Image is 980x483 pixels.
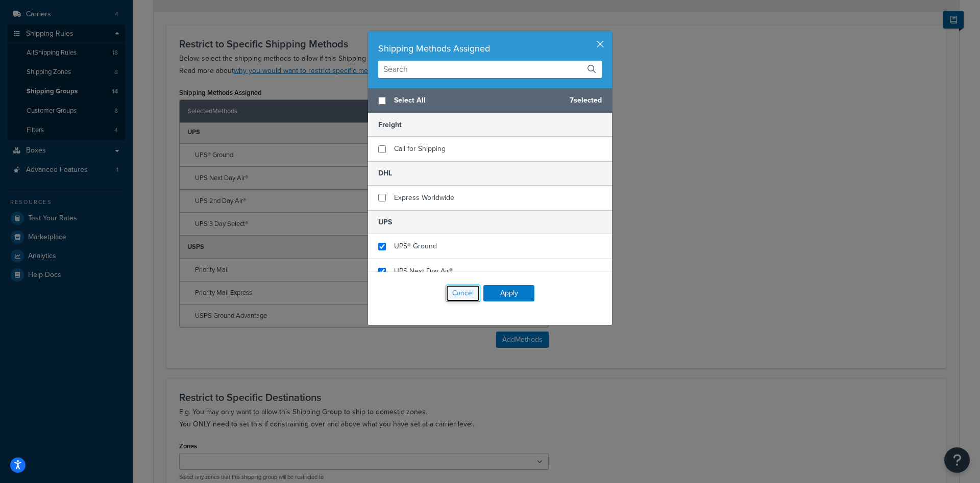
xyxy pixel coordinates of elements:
[378,61,602,78] input: Search
[394,93,561,108] span: Select All
[394,143,446,154] span: Call for Shipping
[394,241,437,251] span: UPS® Ground
[394,192,454,203] span: Express Worldwide
[368,161,612,185] h5: DHL
[378,41,602,56] div: Shipping Methods Assigned
[483,285,534,301] button: Apply
[368,113,612,137] h5: Freight
[394,266,453,276] span: UPS Next Day Air®
[368,210,612,234] h5: UPS
[368,88,612,113] div: 7 selected
[446,285,480,302] button: Cancel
